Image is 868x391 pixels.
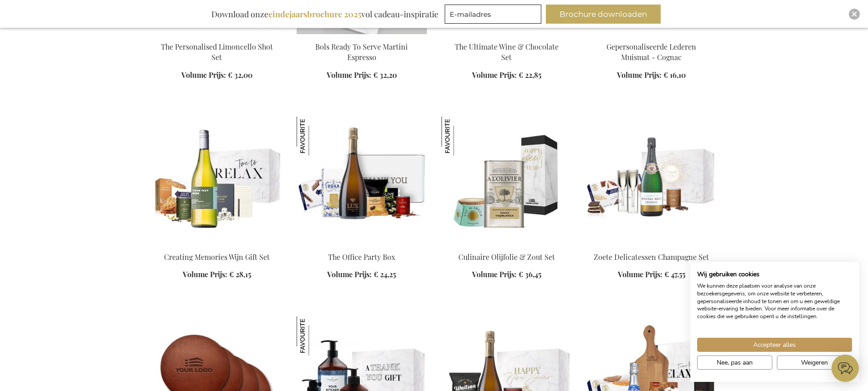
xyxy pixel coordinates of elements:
[519,269,541,279] span: € 36,45
[849,9,860,20] div: Close
[297,117,336,156] img: The Office Party Box
[445,5,541,24] input: E-mailadres
[594,252,709,262] a: Zoete Delicatessen Champagne Set
[442,117,481,156] img: Culinaire Olijfolie & Zout Set
[445,5,544,26] form: marketing offers and promotions
[852,11,857,17] img: Close
[586,240,717,249] a: Sweet Delights Champagne Set
[442,30,572,39] a: Beer Apéro Gift Box
[586,30,717,39] a: Leather Mouse Pad - Cognac
[442,240,572,249] a: Olive & Salt Culinary Set Culinaire Olijfolie & Zout Set
[442,117,572,244] img: Olive & Salt Culinary Set
[183,269,251,280] a: Volume Prijs: € 28,15
[374,269,396,279] span: € 24,25
[161,42,273,62] a: The Personalised Limoncello Shot Set
[297,117,427,244] img: The Office Party Box
[697,270,852,279] h2: Wij gebruiken cookies
[164,252,270,262] a: Creating Memories Wijn Gift Set
[327,269,372,279] span: Volume Prijs:
[297,240,427,249] a: The Office Party Box The Office Party Box
[455,42,559,62] a: The Ultimate Wine & Chocolate Set
[618,269,685,280] a: Volume Prijs: € 47,55
[697,338,852,352] button: Accepteer alle cookies
[664,269,685,279] span: € 47,55
[717,358,753,367] span: Nee, pas aan
[207,5,442,24] div: Download onze vol cadeau-inspiratie
[152,117,282,244] img: Personalised White Wine
[472,269,517,279] span: Volume Prijs:
[458,252,555,262] a: Culinaire Olijfolie & Zout Set
[472,70,541,81] a: Volume Prijs: € 22,85
[832,355,859,382] iframe: belco-activator-frame
[183,269,227,279] span: Volume Prijs:
[268,9,361,20] b: eindejaarsbrochure 2025
[617,70,686,81] a: Volume Prijs: € 16,10
[472,70,517,80] span: Volume Prijs:
[586,117,717,244] img: Sweet Delights Champagne Set
[228,70,252,80] span: € 32,00
[546,5,661,24] button: Brochure downloaden
[297,30,427,39] a: Bols Ready To Serve Martini Espresso
[663,70,686,80] span: € 16,10
[618,269,663,279] span: Volume Prijs:
[617,70,662,80] span: Volume Prijs:
[753,340,796,350] span: Accepteer alles
[328,252,395,262] a: The Office Party Box
[297,316,336,355] img: The Gift Label Hand & Keuken Set
[777,355,852,370] button: Alle cookies weigeren
[181,70,252,81] a: Volume Prijs: € 32,00
[801,358,828,367] span: Weigeren
[152,240,282,249] a: Personalised White Wine
[697,282,852,320] p: We kunnen deze plaatsen voor analyse van onze bezoekersgegevens, om onze website te verbeteren, g...
[327,269,396,280] a: Volume Prijs: € 24,25
[472,269,541,280] a: Volume Prijs: € 36,45
[697,355,772,370] button: Pas cookie voorkeuren aan
[181,70,226,80] span: Volume Prijs:
[152,30,282,39] a: The Personalised Limoncello Shot Set
[519,70,541,80] span: € 22,85
[606,42,696,62] a: Gepersonaliseerde Lederen Muismat - Cognac
[229,269,251,279] span: € 28,15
